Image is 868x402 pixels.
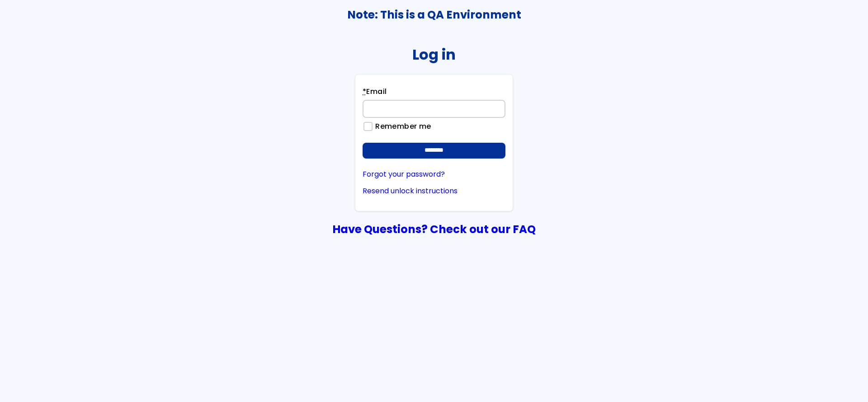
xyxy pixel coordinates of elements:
h2: Log in [412,46,456,63]
label: Remember me [371,122,431,131]
a: Have Questions? Check out our FAQ [332,221,536,237]
a: Resend unlock instructions [363,187,505,195]
a: Forgot your password? [363,170,505,178]
abbr: required [363,86,366,97]
label: Email [363,86,387,100]
h3: Note: This is a QA Environment [0,9,868,21]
